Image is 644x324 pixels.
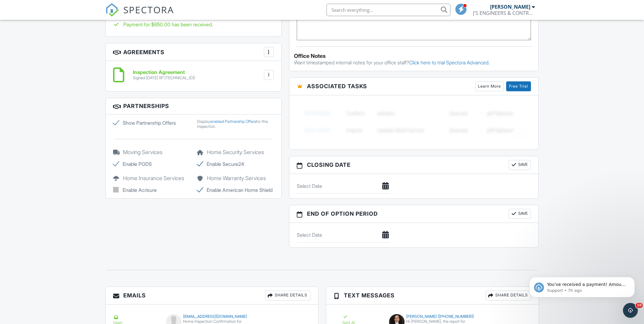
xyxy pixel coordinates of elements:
[197,175,274,181] h5: Home Warranty Services
[123,3,174,16] span: SPECTORA
[307,82,367,90] span: Associated Tasks
[133,70,195,80] a: Inspection Agreement Signed [DATE] (IP [TECHNICAL_ID])
[113,186,190,194] label: Enable Acrisure
[409,59,490,66] a: Click here to trial Spectora Advanced.
[113,160,190,168] label: Enable PODS
[113,175,190,181] h5: Home Insurance Services
[265,291,311,300] div: Share Details
[106,43,281,61] h3: Agreements
[113,149,190,155] h5: Moving Services
[297,179,390,194] input: Select Date
[294,53,534,59] div: Office Notes
[297,227,390,243] input: Select Date
[475,81,504,91] a: Learn More
[297,9,531,40] textarea: 7884425
[105,3,119,17] img: The Best Home Inspection Software - Spectora
[294,59,534,66] p: Want timestamped internal notes for your office staff?
[297,100,531,143] img: blurred-tasks-251b60f19c3f713f9215ee2a18cbf2105fc2d72fcd585247cf5e9ec0c957c1dd.png
[113,119,190,127] label: Show Partnership Offers
[520,264,644,307] iframe: Intercom notifications message
[623,303,638,318] iframe: Intercom live chat
[106,98,281,114] h3: Partnerships
[506,81,531,91] a: Free Trial
[307,161,351,169] span: Closing date
[133,70,195,75] h6: Inspection Agreement
[106,287,318,305] h3: Emails
[307,210,378,218] span: End of Option Period
[473,10,535,16] div: J'S ENGINEERS & CONTRACTORS
[197,186,274,194] label: Enable American Home Shield
[326,4,450,16] input: Search everything...
[486,291,531,300] div: Share Details
[105,8,174,21] a: SPECTORA
[166,314,257,319] div: [EMAIL_ADDRESS][DOMAIN_NAME]
[490,4,530,10] div: [PERSON_NAME]
[509,209,531,219] button: Save
[27,18,107,91] span: You've received a payment! Amount $650.00 Fee $0.00 Net $650.00 Transaction # pi_3SCRF8K7snlDGpRF...
[326,287,539,305] h3: Text Messages
[197,119,274,129] div: Display for this inspection.
[197,149,274,155] h5: Home Security Services
[27,24,107,29] p: Message from Support, sent 7h ago
[636,303,643,308] span: 10
[197,160,274,168] label: Enable Secure24
[210,119,256,124] a: enabled Partnership Offers
[509,160,531,170] button: Save
[133,76,195,80] div: Signed [DATE] (IP [TECHNICAL_ID])
[113,21,274,28] div: Payment for $650.00 has been received.
[389,314,475,319] div: [PERSON_NAME] ([PHONE_NUMBER])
